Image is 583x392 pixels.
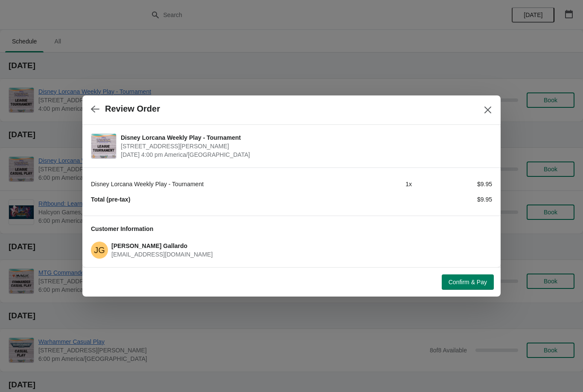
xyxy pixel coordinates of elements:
[332,180,412,188] div: 1 x
[121,142,488,150] span: [STREET_ADDRESS][PERSON_NAME]
[91,242,108,259] span: John
[121,150,488,159] span: [DATE] 4:00 pm America/[GEOGRAPHIC_DATA]
[91,196,130,203] strong: Total (pre-tax)
[449,279,487,285] span: Confirm & Pay
[91,134,116,159] img: Disney Lorcana Weekly Play - Tournament | 2040 Louetta Rd Ste I Spring, TX 77388 | September 28 |...
[412,195,492,204] div: $9.95
[94,245,105,255] text: JG
[105,104,160,114] h2: Review Order
[442,274,494,290] button: Confirm & Pay
[111,242,187,249] span: [PERSON_NAME] Gallardo
[91,180,332,188] div: Disney Lorcana Weekly Play - Tournament
[412,180,492,188] div: $9.95
[480,102,496,118] button: Close
[121,133,488,142] span: Disney Lorcana Weekly Play - Tournament
[111,251,213,258] span: [EMAIL_ADDRESS][DOMAIN_NAME]
[91,225,153,232] span: Customer Information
